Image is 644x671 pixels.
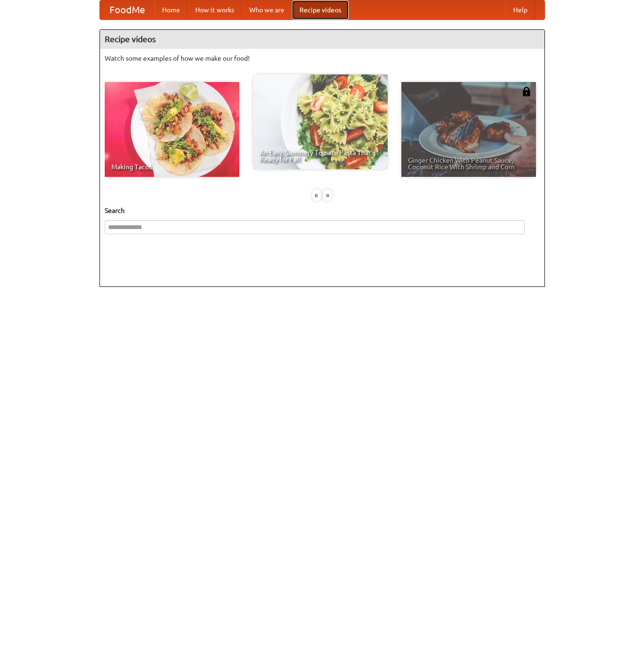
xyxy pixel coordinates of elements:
a: Recipe videos [292,0,349,19]
div: » [323,189,332,201]
h5: Search [105,206,540,215]
p: Watch some examples of how we make our food! [105,54,540,63]
img: 483408.png [522,87,531,96]
div: « [312,189,321,201]
span: Making Tacos [111,164,233,170]
a: An Easy, Summery Tomato Pasta That's Ready for Fall [253,74,388,169]
span: An Easy, Summery Tomato Pasta That's Ready for Fall [260,149,381,163]
a: Making Tacos [105,82,239,177]
a: FoodMe [100,0,154,19]
a: How it works [188,0,242,19]
a: Help [506,0,535,19]
a: Who we are [242,0,292,19]
a: Home [154,0,188,19]
h4: Recipe videos [100,30,544,49]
